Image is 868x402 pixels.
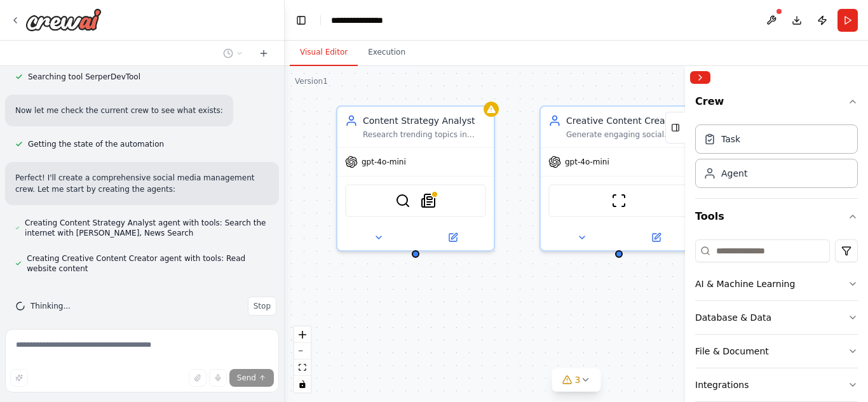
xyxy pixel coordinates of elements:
div: Content Strategy AnalystResearch trending topics in {industry}, analyze competitor content strate... [336,105,495,251]
button: Stop [248,297,276,316]
button: Visual Editor [290,39,358,66]
button: Open in side panel [417,230,489,245]
button: zoom out [294,343,311,359]
div: Task [721,133,740,145]
button: Toggle Sidebar [680,66,690,402]
span: 3 [575,373,581,386]
button: Improve this prompt [10,369,28,387]
img: Logo [25,8,102,31]
button: zoom in [294,326,311,343]
div: Crew [695,119,858,198]
span: Creating Creative Content Creator agent with tools: Read website content [27,253,269,274]
nav: breadcrumb [331,14,395,27]
button: Upload files [189,369,207,387]
span: gpt-4o-mini [565,157,609,167]
p: Perfect! I'll create a comprehensive social media management crew. Let me start by creating the a... [15,172,269,195]
button: Execution [358,39,416,66]
button: Database & Data [695,301,858,334]
img: SerplyNewsSearchTool [421,193,436,208]
button: Collapse right sidebar [690,71,710,84]
span: Creating Content Strategy Analyst agent with tools: Search the internet with [PERSON_NAME], News ... [25,218,269,238]
button: toggle interactivity [294,376,311,392]
span: gpt-4o-mini [362,157,406,167]
button: Hide left sidebar [292,11,310,29]
div: Creative Content CreatorGenerate engaging social media content ideas, create compelling copy, and... [539,105,698,251]
button: 3 [552,368,601,392]
button: Open in side panel [620,230,692,245]
button: AI & Machine Learning [695,267,858,300]
img: SerperDevTool [395,193,410,208]
div: Content Strategy Analyst [363,114,486,127]
div: React Flow controls [294,326,311,392]
button: Tools [695,199,858,234]
span: Stop [254,301,271,311]
p: Now let me check the current crew to see what exists: [15,105,223,116]
button: Integrations [695,368,858,401]
button: File & Document [695,335,858,368]
button: Crew [695,89,858,119]
div: Database & Data [695,311,771,324]
span: Searching tool SerperDevTool [28,72,140,82]
button: Click to speak your automation idea [209,369,227,387]
div: Creative Content Creator [566,114,689,127]
div: Generate engaging social media content ideas, create compelling copy, and develop content themes ... [566,130,689,140]
div: AI & Machine Learning [695,278,795,290]
button: fit view [294,359,311,376]
button: Switch to previous chat [218,46,248,61]
div: Agent [721,167,747,180]
span: Thinking... [31,301,71,311]
img: ScrapeWebsiteTool [611,193,627,208]
button: Start a new chat [254,46,274,61]
button: Send [229,369,274,387]
div: Integrations [695,379,749,391]
div: File & Document [695,345,769,358]
span: Send [237,373,256,383]
span: Getting the state of the automation [28,139,164,149]
div: Research trending topics in {industry}, analyze competitor content strategies, and identify optim... [363,130,486,140]
div: Version 1 [295,76,328,86]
